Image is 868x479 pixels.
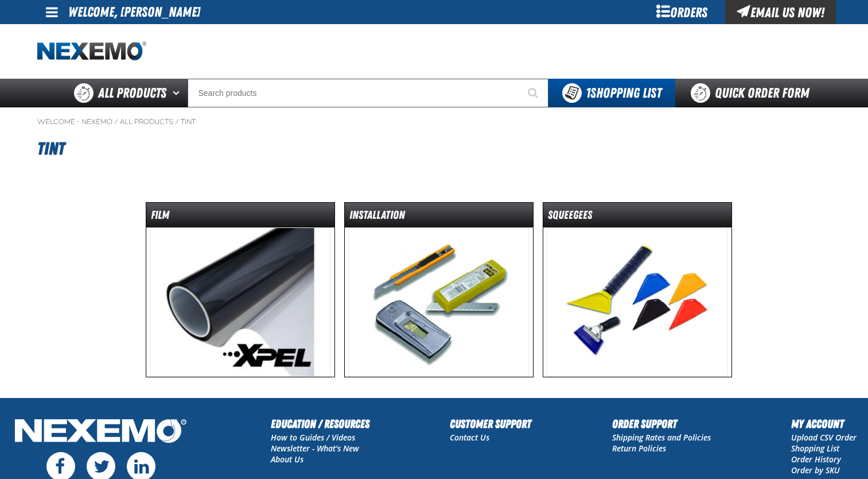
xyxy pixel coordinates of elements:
button: Open All Products pages [169,79,188,107]
a: Order History [791,454,841,465]
h2: Order Support [612,415,711,432]
h2: Education / Resources [271,415,369,432]
img: Nexemo logo [37,41,146,61]
a: Upload CSV Order [791,432,857,443]
a: Home [37,41,146,61]
img: Film [150,227,330,377]
a: Squeegees [543,202,732,377]
a: Shipping Rates and Policies [612,432,711,443]
a: Contact Us [450,432,489,443]
a: Quick Order Form [675,79,831,107]
img: Installation [348,227,529,377]
a: Order by SKU [791,465,840,476]
span: / [114,117,118,126]
dt: Film [146,207,334,227]
a: How to Guides / Videos [271,432,355,443]
dt: Squeegees [543,207,731,227]
strong: 1 [586,85,590,101]
a: Tint [181,117,196,126]
dt: Installation [345,207,533,227]
span: Shopping List [586,85,661,101]
a: Return Policies [612,443,666,454]
a: All Products [120,117,173,126]
a: Welcome - Nexemo [37,117,112,126]
img: Nexemo Logo [11,415,190,449]
h1: Tint [37,133,831,164]
span: All Products [98,83,166,103]
a: Shopping List [791,443,839,454]
h2: My Account [791,415,857,432]
span: / [175,117,179,126]
input: Search [188,79,548,107]
nav: Breadcrumbs [37,117,831,126]
a: Installation [344,202,534,377]
a: Film [146,202,335,377]
a: About Us [271,454,303,465]
img: Squeegees [547,227,727,377]
button: Start Searching [520,79,548,107]
h2: Customer Support [450,415,531,432]
a: Newsletter - What's New [271,443,359,454]
button: You have 1 Shopping List. Open to view details [548,79,675,107]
